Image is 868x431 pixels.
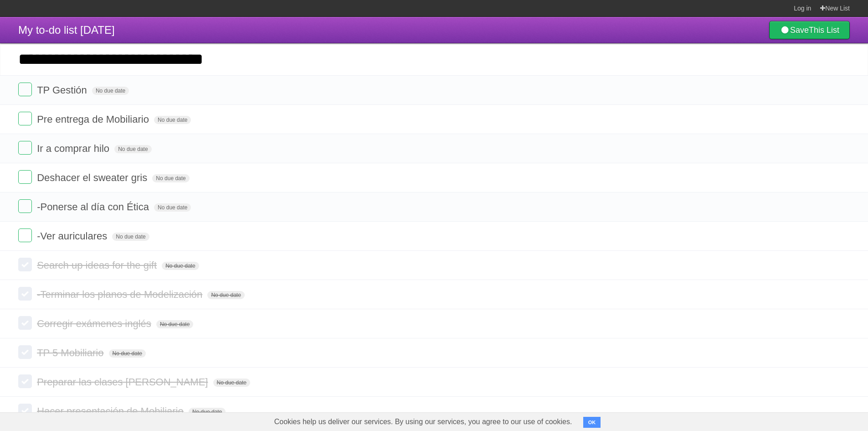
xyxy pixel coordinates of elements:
[213,379,250,387] span: No due date
[162,262,199,270] span: No due date
[37,289,205,300] span: -Terminar los planos de Modelización
[92,87,129,95] span: No due date
[769,21,850,39] a: SaveThis List
[154,116,191,124] span: No due date
[18,374,32,388] label: Done
[18,24,115,36] span: My to-do list [DATE]
[152,174,189,182] span: No due date
[154,203,191,212] span: No due date
[265,413,581,431] span: Cookies help us deliver our services. By using our services, you agree to our use of cookies.
[18,228,32,242] label: Done
[18,170,32,184] label: Done
[583,417,601,428] button: OK
[114,145,151,153] span: No due date
[18,345,32,359] label: Done
[207,291,244,299] span: No due date
[109,349,146,358] span: No due date
[156,320,193,328] span: No due date
[37,318,154,329] span: Corregir exámenes inglés
[37,114,151,125] span: Pre entrega de Mobiliario
[18,404,32,417] label: Done
[37,201,151,213] span: -Ponerse al día con Ética
[18,316,32,330] label: Done
[809,26,839,35] b: This List
[18,83,32,96] label: Done
[18,199,32,213] label: Done
[37,143,112,154] span: Ir a comprar hilo
[18,141,32,155] label: Done
[37,405,186,417] span: Hacer presentación de Mobiliario
[189,408,226,416] span: No due date
[37,230,109,242] span: -Ver auriculares
[18,258,32,271] label: Done
[37,376,210,388] span: Preparar las clases [PERSON_NAME]
[18,287,32,301] label: Done
[37,172,149,183] span: Deshacer el sweater gris
[18,112,32,125] label: Done
[112,233,149,241] span: No due date
[37,84,89,96] span: TP Gestión
[37,260,159,271] span: Search up ideas for the gift
[37,347,106,358] span: TP 5 Mobiliario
